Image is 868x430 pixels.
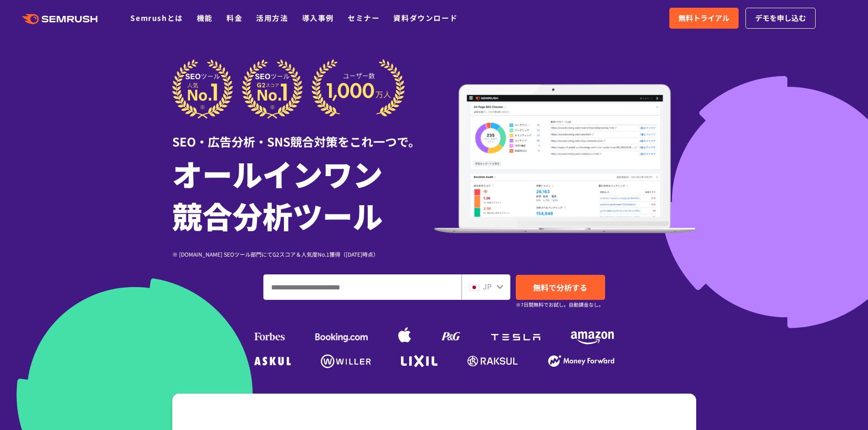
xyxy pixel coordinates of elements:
[669,8,739,29] a: 無料トライアル
[172,250,434,258] div: ※ [DOMAIN_NAME] SEOツール部門にてG2スコア＆人気度No.1獲得（[DATE]時点）
[172,119,434,150] div: SEO・広告分析・SNS競合対策をこれ一つで。
[516,300,604,309] small: ※7日間無料でお試し。自動課金なし。
[678,12,729,24] span: 無料トライアル
[348,12,380,23] a: セミナー
[264,275,461,299] input: ドメイン、キーワードまたはURLを入力してください
[755,12,806,24] span: デモを申し込む
[393,12,457,23] a: 資料ダウンロード
[302,12,334,23] a: 導入事例
[516,275,605,300] a: 無料で分析する
[483,281,492,292] span: JP
[745,8,816,29] a: デモを申し込む
[256,12,288,23] a: 活用方法
[197,12,213,23] a: 機能
[533,282,587,293] span: 無料で分析する
[226,12,242,23] a: 料金
[130,12,183,23] a: Semrushとは
[172,152,434,236] h1: オールインワン 競合分析ツール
